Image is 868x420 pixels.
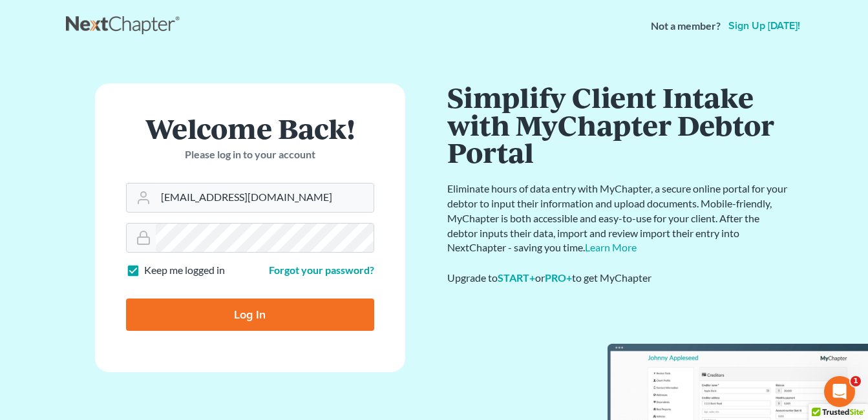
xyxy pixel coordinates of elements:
h1: Simplify Client Intake with MyChapter Debtor Portal [447,83,790,166]
p: Eliminate hours of data entry with MyChapter, a secure online portal for your debtor to input the... [447,182,790,255]
strong: Not a member? [651,19,721,34]
p: Please log in to your account [126,147,374,162]
a: Sign up [DATE]! [726,21,803,31]
h1: Welcome Back! [126,114,374,142]
div: Upgrade to or to get MyChapter [447,271,790,286]
label: Keep me logged in [144,263,225,278]
a: START+ [498,271,535,284]
input: Email Address [156,184,374,212]
a: Forgot your password? [269,264,374,276]
input: Log In [126,299,374,331]
span: 1 [851,376,861,386]
iframe: Intercom live chat [824,376,855,407]
a: PRO+ [545,271,572,284]
a: Learn More [585,241,637,253]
